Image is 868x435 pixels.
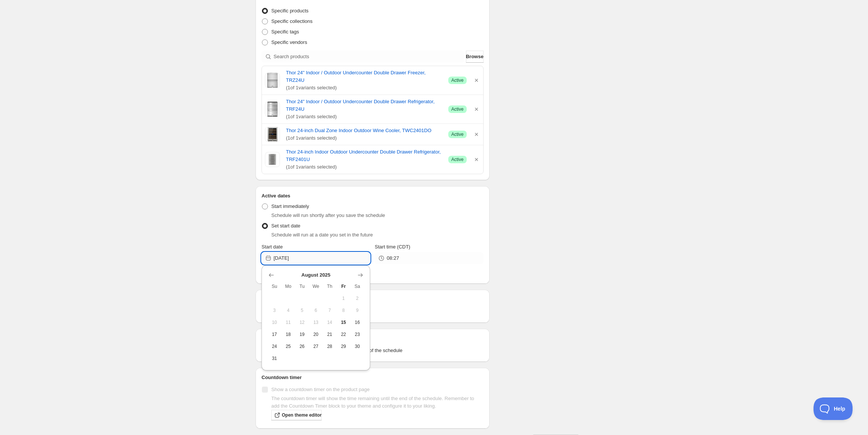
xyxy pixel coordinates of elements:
span: Specific collections [271,18,313,24]
button: Tuesday August 5 2025 [295,304,309,316]
span: ( 1 of 1 variants selected) [286,163,442,171]
span: 4 [284,307,292,313]
span: 23 [354,331,361,337]
span: 27 [312,343,320,349]
span: Specific products [271,8,308,14]
th: Monday [281,280,295,292]
img: Thor 24-inch Indoor Outdoor Undercounter Double Drawer Refrigerator, TRF2401U Refrigerators 12032782 [265,152,280,167]
button: Show previous month, July 2025 [266,270,277,280]
p: The countdown timer will show the time remaining until the end of the schedule. Remember to add t... [271,395,484,410]
span: We [312,283,320,289]
h2: Tags [262,335,484,342]
button: Show next month, September 2025 [355,270,366,280]
span: 19 [298,331,306,337]
button: Today Friday August 15 2025 [337,316,351,328]
a: Thor 24-inch Indoor Outdoor Undercounter Double Drawer Refrigerator, TRF2401U [286,148,442,163]
button: Saturday August 2 2025 [351,292,364,304]
th: Wednesday [309,280,323,292]
span: Active [451,131,464,137]
a: Thor 24" Indoor / Outdoor Undercounter Double Drawer Freezer, TRZ24U [286,69,442,84]
span: Su [271,283,278,289]
button: Monday August 18 2025 [281,328,295,340]
span: 3 [271,307,278,313]
button: Tuesday August 26 2025 [295,340,309,352]
span: 15 [340,319,348,325]
span: ( 1 of 1 variants selected) [286,134,442,142]
button: Browse [466,51,484,63]
button: Friday August 22 2025 [337,328,351,340]
button: Thursday August 14 2025 [323,316,337,328]
span: 9 [354,307,361,313]
th: Saturday [351,280,364,292]
button: Sunday August 3 2025 [268,304,281,316]
button: Sunday August 24 2025 [268,340,281,352]
span: 22 [340,331,348,337]
input: Search products [274,51,464,63]
span: 10 [271,319,278,325]
span: Tu [298,283,306,289]
iframe: Toggle Customer Support [814,397,853,420]
span: Start time (CDT) [375,244,410,250]
span: Active [451,77,464,83]
span: 2 [354,295,361,301]
button: Wednesday August 20 2025 [309,328,323,340]
a: Thor 24-inch Dual Zone Indoor Outdoor Wine Cooler, TWC2401DO [286,127,442,134]
span: 14 [326,319,334,325]
button: Saturday August 30 2025 [351,340,364,352]
span: 8 [340,307,348,313]
span: Specific vendors [271,39,307,45]
th: Thursday [323,280,337,292]
span: 29 [340,343,348,349]
th: Friday [337,280,351,292]
button: Wednesday August 27 2025 [309,340,323,352]
button: Friday August 1 2025 [337,292,351,304]
button: Thursday August 21 2025 [323,328,337,340]
span: Start immediately [271,203,309,209]
a: Thor 24" Indoor / Outdoor Undercounter Double Drawer Refrigerator, TRF24U [286,98,442,113]
span: Mo [284,283,292,289]
span: 21 [326,331,334,337]
span: Th [326,283,334,289]
span: 30 [354,343,361,349]
span: 11 [284,319,292,325]
span: Active [451,157,464,163]
th: Tuesday [295,280,309,292]
span: Fr [340,283,348,289]
span: Sa [354,283,361,289]
button: Wednesday August 6 2025 [309,304,323,316]
button: Sunday August 17 2025 [268,328,281,340]
button: Tuesday August 12 2025 [295,316,309,328]
span: 31 [271,355,278,361]
button: Sunday August 31 2025 [268,352,281,364]
span: Browse [466,53,484,60]
button: Thursday August 28 2025 [323,340,337,352]
button: Thursday August 7 2025 [323,304,337,316]
span: 12 [298,319,306,325]
span: Start date [262,244,283,250]
span: ( 1 of 1 variants selected) [286,113,442,120]
span: 1 [340,295,348,301]
h2: Repeating [262,296,484,303]
a: Open theme editor [271,410,322,420]
span: 13 [312,319,320,325]
span: 18 [284,331,292,337]
button: Tuesday August 19 2025 [295,328,309,340]
button: Monday August 11 2025 [281,316,295,328]
span: Show a countdown timer on the product page [271,387,370,392]
span: Active [451,106,464,112]
button: Friday August 29 2025 [337,340,351,352]
button: Saturday August 16 2025 [351,316,364,328]
span: Schedule will run at a date you set in the future [271,232,373,238]
span: Schedule will run shortly after you save the schedule [271,212,385,218]
span: 6 [312,307,320,313]
th: Sunday [268,280,281,292]
span: Set start date [271,223,300,229]
span: 25 [284,343,292,349]
span: Open theme editor [282,412,322,418]
h2: Active dates [262,192,484,200]
img: Thor 24-inch Dual Zone Indoor Outdoor Wine Cooler, TWC2401DO Wine Fridges 12032783 [266,127,279,142]
span: 26 [298,343,306,349]
span: 28 [326,343,334,349]
button: Monday August 25 2025 [281,340,295,352]
button: Monday August 4 2025 [281,304,295,316]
